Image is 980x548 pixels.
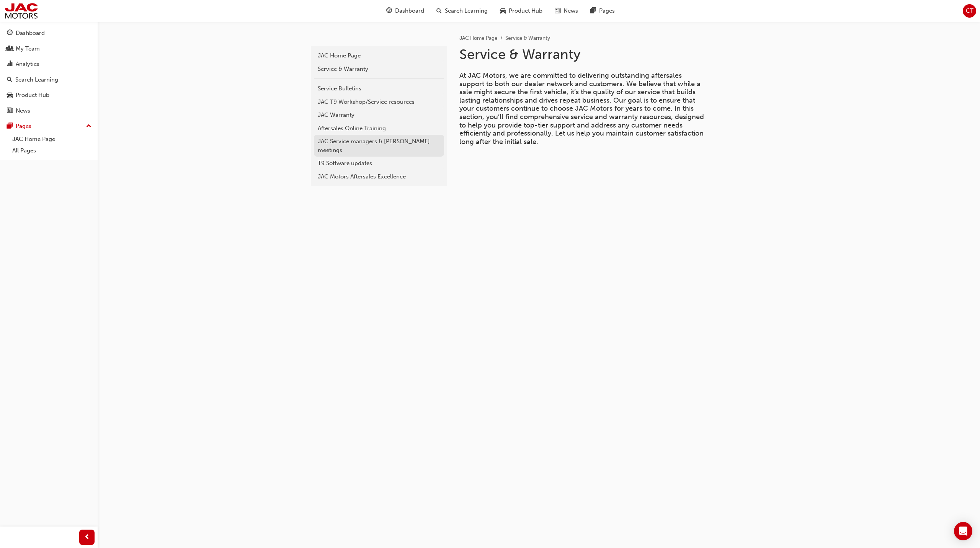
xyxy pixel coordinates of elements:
img: jac-portal [4,2,39,20]
a: Search Learning [3,73,95,87]
span: Dashboard [395,7,424,15]
span: car-icon [7,92,13,99]
span: chart-icon [7,61,13,68]
div: JAC Warranty [318,111,440,119]
div: My Team [16,44,40,53]
div: T9 Software updates [318,159,440,168]
div: JAC Service managers & [PERSON_NAME] meetings [318,137,440,154]
a: Aftersales Online Training [314,122,444,135]
div: Service Bulletins [318,84,440,93]
a: Analytics [3,57,95,71]
div: Open Intercom Messenger [954,522,972,540]
a: JAC Home Page [459,35,498,41]
div: JAC T9 Workshop/Service resources [318,98,440,106]
a: News [3,104,95,118]
span: prev-icon [84,533,90,542]
button: DashboardMy TeamAnalyticsSearch LearningProduct HubNews [3,25,95,119]
span: pages-icon [590,6,596,16]
button: CT [963,4,976,18]
span: CT [966,7,973,15]
a: JAC Home Page [314,49,444,62]
span: Pages [599,7,615,15]
a: Service & Warranty [314,62,444,76]
span: Search Learning [445,7,488,15]
a: news-iconNews [549,3,584,19]
div: Dashboard [16,29,45,38]
a: JAC Warranty [314,108,444,122]
li: Service & Warranty [505,34,550,43]
div: Service & Warranty [318,65,440,74]
a: My Team [3,42,95,56]
a: JAC T9 Workshop/Service resources [314,95,444,109]
div: News [16,106,30,115]
a: pages-iconPages [584,3,621,19]
div: Pages [16,122,31,131]
div: JAC Motors Aftersales Excellence [318,172,440,181]
button: Pages [3,119,95,133]
div: Search Learning [15,75,58,84]
span: people-icon [7,46,13,52]
span: news-icon [555,6,560,16]
a: T9 Software updates [314,157,444,170]
span: guage-icon [7,30,13,37]
span: up-icon [86,121,91,131]
div: Aftersales Online Training [318,124,440,133]
a: Product Hub [3,88,95,102]
a: search-iconSearch Learning [430,3,494,19]
div: JAC Home Page [318,51,440,60]
span: Product Hub [509,7,542,15]
a: Dashboard [3,26,95,40]
a: All Pages [9,145,95,157]
a: JAC Service managers & [PERSON_NAME] meetings [314,135,444,157]
span: search-icon [7,77,12,83]
a: JAC Home Page [9,133,95,145]
a: JAC Motors Aftersales Excellence [314,170,444,183]
span: search-icon [436,6,442,16]
span: news-icon [7,108,13,115]
a: guage-iconDashboard [380,3,430,19]
div: Analytics [16,60,39,69]
span: pages-icon [7,123,13,130]
a: Service Bulletins [314,82,444,95]
h1: Service & Warranty [459,46,710,63]
span: guage-icon [386,6,392,16]
span: News [563,7,578,15]
a: car-iconProduct Hub [494,3,549,19]
span: car-icon [500,6,506,16]
div: Product Hub [16,91,49,100]
span: At JAC Motors, we are committed to delivering outstanding aftersales support to both our dealer n... [459,71,706,146]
